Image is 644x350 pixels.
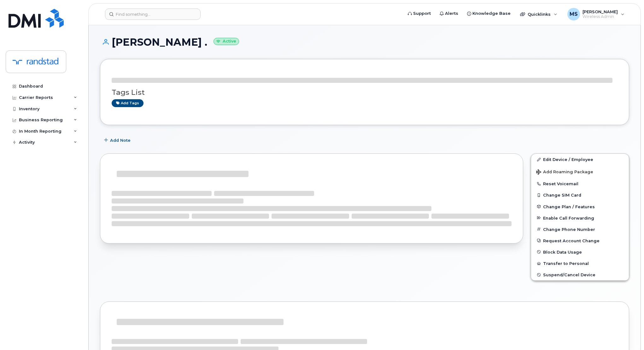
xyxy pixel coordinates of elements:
button: Add Roaming Package [531,165,629,178]
span: Add Roaming Package [536,169,593,175]
span: Change Plan / Features [543,204,595,209]
a: Add tags [112,99,143,107]
button: Request Account Change [531,235,629,246]
span: Add Note [110,137,131,143]
button: Transfer to Personal [531,258,629,269]
a: Edit Device / Employee [531,154,629,165]
button: Change Plan / Features [531,201,629,212]
button: Change SIM Card [531,189,629,201]
h3: Tags List [112,89,618,96]
button: Block Data Usage [531,246,629,258]
button: Change Phone Number [531,224,629,235]
button: Add Note [100,135,136,146]
small: Active [214,38,239,45]
h1: [PERSON_NAME] . [100,37,629,48]
button: Enable Call Forwarding [531,212,629,224]
span: Enable Call Forwarding [543,215,594,220]
button: Reset Voicemail [531,178,629,189]
span: Suspend/Cancel Device [543,273,595,277]
button: Suspend/Cancel Device [531,269,629,280]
